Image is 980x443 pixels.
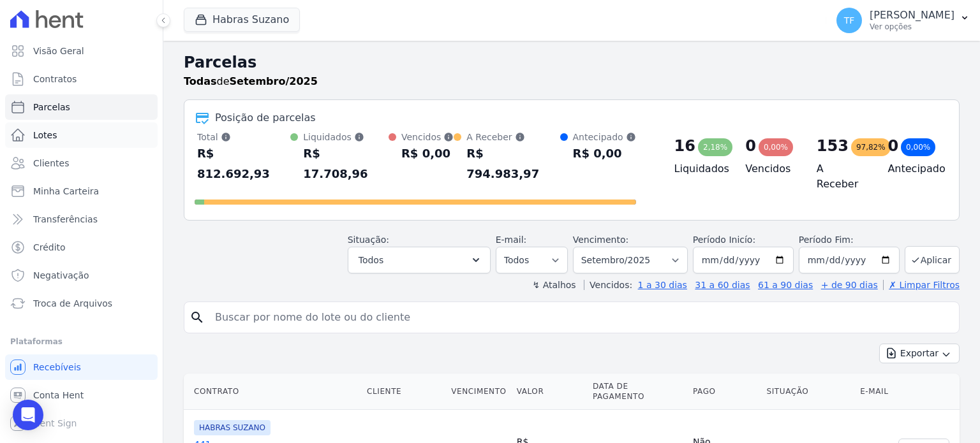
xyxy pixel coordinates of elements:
div: Vencidos [401,131,454,143]
div: 153 [817,136,849,156]
a: ✗ Limpar Filtros [883,280,960,290]
span: Todos [359,252,383,268]
a: Conta Hent [5,382,158,408]
span: Recebíveis [33,361,81,374]
a: Visão Geral [5,38,158,64]
label: ↯ Atalhos [532,280,575,290]
a: 31 a 60 dias [695,280,750,290]
div: R$ 0,00 [401,143,454,164]
a: Minha Carteira [5,178,158,204]
h4: A Receber [817,161,868,192]
span: HABRAS SUZANO [194,420,271,435]
a: + de 90 dias [821,280,878,290]
div: 0,00% [901,138,935,156]
a: Transferências [5,207,158,232]
div: 0 [887,136,898,156]
th: Contrato [184,374,362,410]
span: Visão Geral [33,45,84,57]
th: Pago [688,374,761,410]
a: Clientes [5,150,158,176]
th: Valor [512,374,588,410]
button: TF [PERSON_NAME] Ver opções [826,3,980,38]
div: 0,00% [759,138,793,156]
div: A Receber [466,131,560,143]
div: Liquidados [303,131,389,143]
th: Vencimento [446,374,511,410]
button: Habras Suzano [184,8,300,32]
h4: Liquidados [674,161,725,177]
div: Open Intercom Messenger [13,400,43,430]
span: Transferências [33,213,98,226]
i: search [189,310,205,325]
a: Lotes [5,122,158,148]
div: Plataformas [10,334,152,349]
a: 61 a 90 dias [758,280,813,290]
th: Situação [762,374,856,410]
div: Antecipado [573,131,636,143]
span: Negativação [33,269,89,282]
label: Vencimento: [573,235,628,245]
span: Clientes [33,157,69,170]
span: Minha Carteira [33,185,99,198]
div: 2,18% [698,138,732,156]
span: Contratos [33,73,77,85]
div: Total [197,131,290,143]
label: Período Inicío: [693,235,755,245]
span: Crédito [33,241,66,254]
label: Situação: [348,235,389,245]
a: Crédito [5,235,158,260]
h2: Parcelas [184,51,960,74]
a: Negativação [5,263,158,288]
h4: Antecipado [887,161,939,177]
a: Troca de Arquivos [5,291,158,316]
span: Conta Hent [33,389,84,402]
strong: Setembro/2025 [230,75,318,87]
button: Todos [348,247,491,273]
p: de [184,74,318,89]
div: R$ 0,00 [573,143,636,164]
h4: Vencidos [745,161,796,177]
a: Parcelas [5,94,158,120]
div: 97,82% [851,138,891,156]
span: Lotes [33,129,57,142]
p: Ver opções [870,22,954,32]
label: E-mail: [496,235,527,245]
button: Exportar [879,344,960,363]
th: Data de Pagamento [588,374,688,410]
div: Posição de parcelas [215,110,316,126]
a: Contratos [5,66,158,92]
input: Buscar por nome do lote ou do cliente [207,305,954,330]
strong: Todas [184,75,217,87]
div: R$ 794.983,97 [466,143,560,184]
div: R$ 812.692,93 [197,143,290,184]
th: Cliente [362,374,446,410]
div: 0 [745,136,756,156]
p: [PERSON_NAME] [870,9,954,22]
th: E-mail [855,374,893,410]
a: 1 a 30 dias [638,280,687,290]
label: Período Fim: [799,233,900,247]
a: Recebíveis [5,354,158,380]
span: Troca de Arquivos [33,297,112,310]
button: Aplicar [905,246,960,273]
label: Vencidos: [584,280,632,290]
span: Parcelas [33,101,70,113]
div: 16 [674,136,695,156]
span: TF [844,16,855,25]
div: R$ 17.708,96 [303,143,389,184]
